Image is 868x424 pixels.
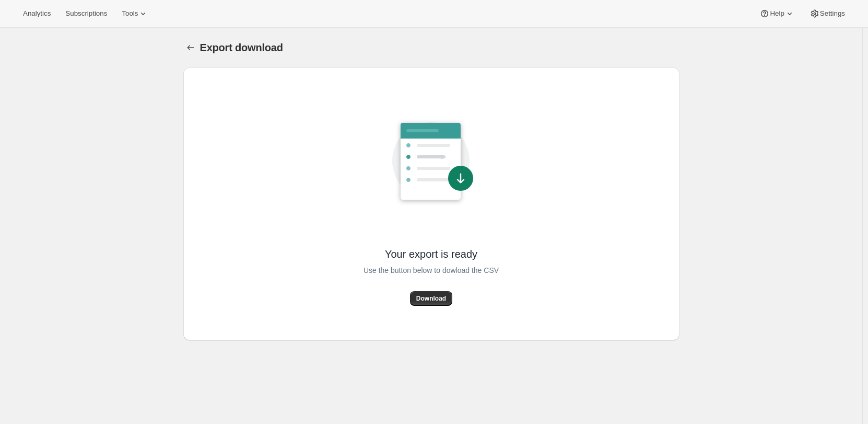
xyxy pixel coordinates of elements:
[200,42,283,53] span: Export download
[59,6,113,21] button: Subscriptions
[363,264,499,277] span: Use the button below to dowload the CSV
[122,9,138,18] span: Tools
[385,247,477,261] span: Your export is ready
[115,6,155,21] button: Tools
[17,6,57,21] button: Analytics
[183,40,198,55] button: Export download
[803,6,851,21] button: Settings
[820,9,845,18] span: Settings
[65,9,107,18] span: Subscriptions
[416,294,446,303] span: Download
[410,291,452,306] button: Download
[753,6,801,21] button: Help
[770,9,784,18] span: Help
[23,9,51,18] span: Analytics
